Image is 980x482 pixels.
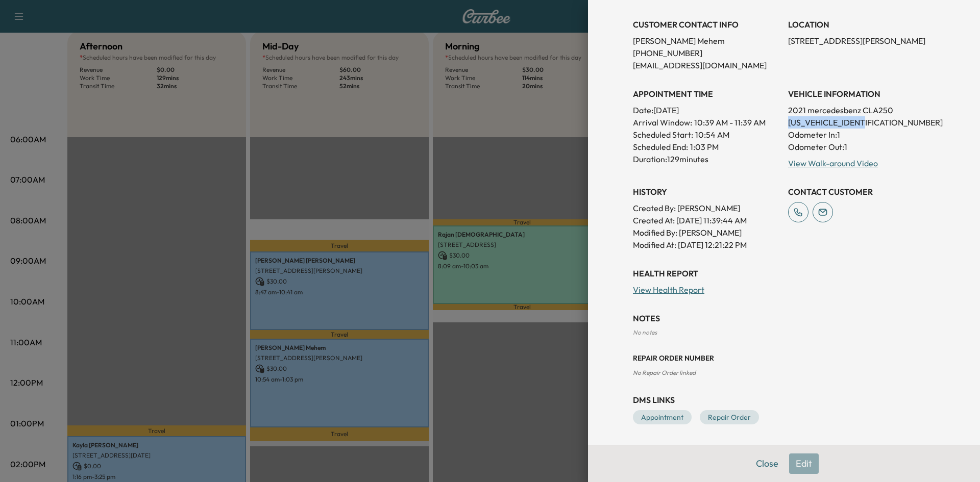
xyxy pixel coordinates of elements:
p: [STREET_ADDRESS][PERSON_NAME] [788,35,935,47]
a: View Walk-around Video [788,158,878,168]
p: 10:54 AM [695,129,729,141]
h3: DMS Links [633,394,935,406]
p: Arrival Window: [633,116,780,129]
h3: Repair Order number [633,353,935,363]
p: [PHONE_NUMBER] [633,47,780,59]
h3: History [633,186,780,198]
p: Scheduled End: [633,141,688,153]
a: Repair Order [700,410,759,424]
a: View Health Report [633,285,704,295]
p: Odometer In: 1 [788,129,935,141]
p: [US_VEHICLE_IDENTIFICATION_NUMBER] [788,116,935,129]
div: No notes [633,328,935,337]
h3: LOCATION [788,18,935,31]
p: [EMAIL_ADDRESS][DOMAIN_NAME] [633,59,780,71]
h3: Health Report [633,267,935,280]
h3: CONTACT CUSTOMER [788,186,935,198]
a: Appointment [633,410,692,424]
p: Modified By : [PERSON_NAME] [633,226,780,239]
p: 2021 mercedesbenz CLA250 [788,104,935,116]
h3: CUSTOMER CONTACT INFO [633,18,780,31]
p: 1:03 PM [690,141,719,153]
p: Created By : [PERSON_NAME] [633,202,780,214]
h3: APPOINTMENT TIME [633,88,780,100]
span: 10:39 AM - 11:39 AM [694,116,766,129]
p: Created At : [DATE] 11:39:44 AM [633,214,780,226]
h3: NOTES [633,312,935,324]
p: Modified At : [DATE] 12:21:22 PM [633,239,780,251]
p: Odometer Out: 1 [788,141,935,153]
p: Duration: 129 minutes [633,153,780,165]
button: Close [749,453,785,474]
p: [PERSON_NAME] Mehem [633,35,780,47]
span: No Repair Order linked [633,369,696,376]
p: Date: [DATE] [633,104,780,116]
p: Scheduled Start: [633,129,693,141]
h3: VEHICLE INFORMATION [788,88,935,100]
